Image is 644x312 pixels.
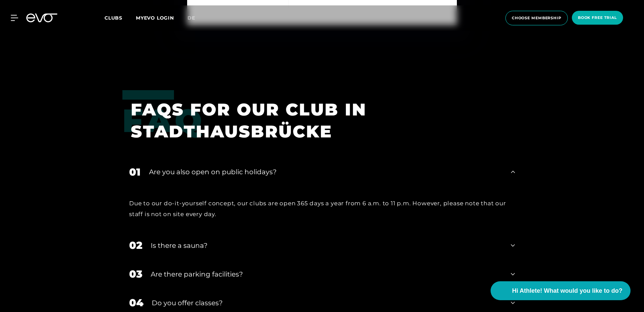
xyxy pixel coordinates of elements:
[129,164,141,180] div: 01
[151,240,502,251] div: Is there a sauna?
[503,11,570,25] a: choose membership
[149,167,502,177] div: Are you also open on public holidays?
[578,15,617,21] span: book free trial
[131,99,505,142] h1: FAQS FOR OUR CLUB IN STADTHAUSBRÜCKE
[129,295,143,310] div: 04
[151,269,502,279] div: Are there parking facilities?
[187,15,195,21] span: de
[105,15,122,21] span: Clubs
[136,15,174,21] a: MYEVO LOGIN
[512,286,622,295] span: Hi Athlete! What would you like to do?
[129,238,142,253] div: 02
[129,198,515,220] div: Due to our do-it-yourself concept, our clubs are open 365 days a year from 6 a.m. to 11 p.m. Howe...
[105,15,136,21] a: Clubs
[570,11,625,25] a: book free trial
[152,298,502,308] div: Do you offer classes?
[491,281,631,300] button: Hi Athlete! What would you like to do?
[129,266,142,282] div: 03
[512,15,561,21] span: choose membership
[187,14,203,22] a: de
